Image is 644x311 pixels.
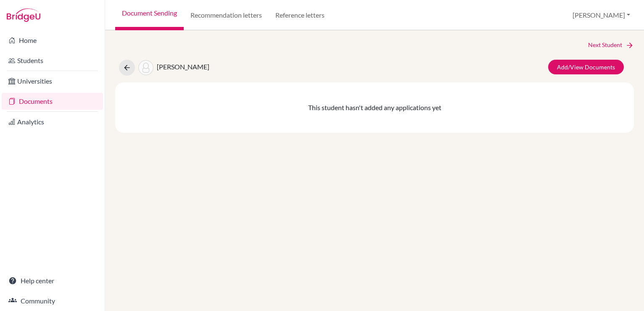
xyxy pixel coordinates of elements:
a: Documents [2,93,103,110]
a: Analytics [2,113,103,130]
a: Next Student [588,40,634,50]
span: [PERSON_NAME] [157,63,209,71]
a: Home [2,32,103,49]
a: Add/View Documents [548,60,624,74]
a: Help center [2,272,103,289]
a: Students [2,52,103,69]
a: Universities [2,73,103,90]
button: [PERSON_NAME] [569,7,634,23]
div: This student hasn't added any applications yet [115,82,634,133]
img: Bridge-U [7,8,40,22]
a: Community [2,293,103,309]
